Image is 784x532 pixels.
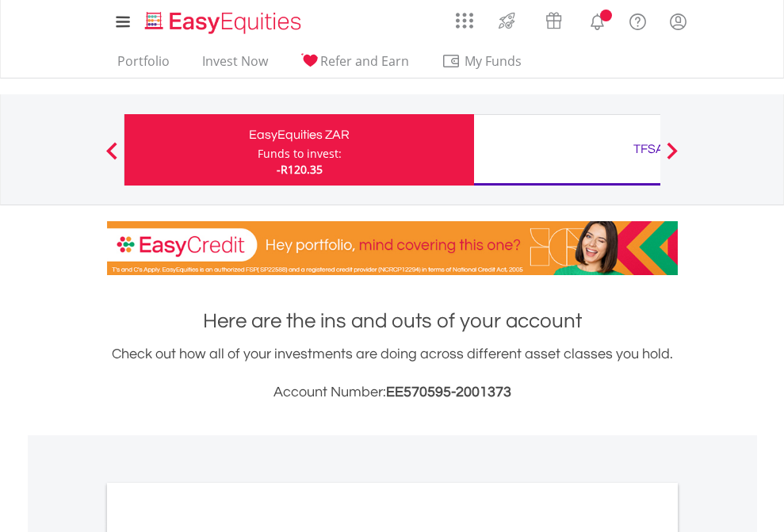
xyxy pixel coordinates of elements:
a: Invest Now [196,53,274,78]
a: FAQ's and Support [618,4,658,36]
span: Refer and Earn [320,52,409,70]
img: thrive-v2.svg [494,8,520,33]
h3: Account Number: [107,381,678,404]
div: Funds to invest: [258,146,342,162]
a: Portfolio [111,53,176,78]
button: Next [656,150,688,166]
img: grid-menu-icon.svg [456,12,473,29]
img: EasyEquities_Logo.png [142,10,308,36]
a: Vouchers [530,4,577,33]
span: EE570595-2001373 [386,385,511,400]
a: AppsGrid [446,4,484,29]
span: My Funds [442,51,545,71]
img: EasyCredit Promotion Banner [107,221,678,275]
a: Notifications [577,4,618,36]
h1: Here are the ins and outs of your account [107,307,678,335]
div: Check out how all of your investments are doing across different asset classes you hold. [107,343,678,404]
a: My Profile [658,4,698,39]
span: -R120.35 [277,162,323,177]
a: Refer and Earn [294,53,415,78]
div: EasyEquities ZAR [134,124,465,146]
button: Previous [96,150,128,166]
img: vouchers-v2.svg [541,8,567,33]
a: Home page [139,4,308,36]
